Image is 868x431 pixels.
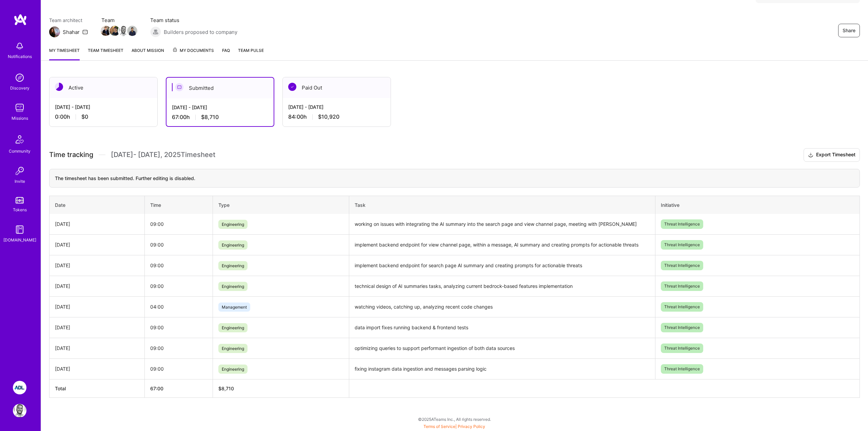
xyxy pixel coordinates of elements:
[661,261,703,270] span: Threat Intelligence
[661,323,703,332] span: Threat Intelligence
[49,17,88,24] span: Team architect
[349,338,655,358] td: optimizing queries to support performant ingestion of both data sources
[218,302,250,312] span: Management
[804,148,860,162] button: Export Timesheet
[55,83,63,91] img: Active
[423,424,485,429] span: |
[13,39,26,53] img: bell
[13,381,26,394] img: ADL: Technology Modernization Sprint 1
[88,47,123,60] a: Team timesheet
[150,17,237,24] span: Team status
[9,148,31,155] div: Community
[218,220,248,229] span: Engineering
[111,151,215,159] span: [DATE] - [DATE] , 2025 Timesheet
[164,28,237,36] span: Builders proposed to company
[13,206,27,213] div: Tokens
[661,302,703,312] span: Threat Intelligence
[145,214,213,235] td: 09:00
[101,17,137,24] span: Team
[119,25,128,37] a: Team Member Avatar
[283,77,391,98] div: Paid Out
[101,26,111,36] img: Team Member Avatar
[13,71,26,84] img: discovery
[349,296,655,317] td: watching videos, catching up, analyzing recent code changes
[12,131,28,148] img: Community
[118,26,129,36] img: Team Member Avatar
[349,234,655,255] td: implement backend endpoint for view channel page, within a message, AI summary and creating promp...
[10,84,29,92] div: Discovery
[318,113,339,120] span: $10,920
[349,214,655,235] td: working on issues with integrating the AI summary into the search page and view channel page, mee...
[661,240,703,250] span: Threat Intelligence
[349,317,655,338] td: data import fixes running backend & frontend tests
[145,338,213,358] td: 09:00
[128,25,137,37] a: Team Member Avatar
[458,424,485,429] a: Privacy Policy
[166,78,274,98] div: Submitted
[82,29,88,35] i: icon Mail
[145,196,213,214] th: Time
[145,234,213,255] td: 09:00
[3,236,36,243] div: [DOMAIN_NAME]
[11,381,28,394] a: ADL: Technology Modernization Sprint 1
[288,83,296,91] img: Paid Out
[423,424,455,429] a: Terms of Service
[222,47,230,60] a: FAQ
[49,169,860,188] div: The timesheet has been submitted. Further editing is disabled.
[349,196,655,214] th: Task
[172,104,268,111] div: [DATE] - [DATE]
[13,223,26,236] img: guide book
[55,113,152,120] div: 0:00 h
[12,115,28,122] div: Missions
[50,379,145,397] th: Total
[55,324,139,331] div: [DATE]
[110,25,119,37] a: Team Member Avatar
[50,77,157,98] div: Active
[145,276,213,296] td: 09:00
[201,114,219,121] span: $8,710
[15,178,25,185] div: Invite
[218,240,248,250] span: Engineering
[661,364,703,374] span: Threat Intelligence
[13,101,26,115] img: teamwork
[81,113,88,120] span: $0
[55,345,139,352] div: [DATE]
[55,241,139,248] div: [DATE]
[63,28,80,36] div: Shahar
[16,197,24,203] img: tokens
[218,282,248,291] span: Engineering
[808,152,813,159] i: icon Download
[661,344,703,353] span: Threat Intelligence
[55,220,139,228] div: [DATE]
[49,47,80,60] a: My timesheet
[843,27,855,34] span: Share
[49,151,93,159] span: Time tracking
[175,83,183,91] img: Submitted
[172,47,214,54] span: My Documents
[55,103,152,111] div: [DATE] - [DATE]
[661,281,703,291] span: Threat Intelligence
[349,255,655,276] td: implement backend endpoint for search page AI summary and creating prompts for actionable threats
[55,282,139,290] div: [DATE]
[145,255,213,276] td: 09:00
[145,379,213,397] th: 67:00
[150,26,161,37] img: Builders proposed to company
[50,196,145,214] th: Date
[218,261,248,270] span: Engineering
[349,276,655,296] td: technical design of AI summaries tasks, analyzing current bedrock-based features implementation
[145,317,213,338] td: 09:00
[238,47,264,60] a: Team Pulse
[8,53,32,60] div: Notifications
[127,26,137,36] img: Team Member Avatar
[213,196,349,214] th: Type
[172,47,214,60] a: My Documents
[101,25,110,37] a: Team Member Avatar
[13,164,26,178] img: Invite
[218,365,248,374] span: Engineering
[145,358,213,379] td: 09:00
[55,262,139,269] div: [DATE]
[49,26,60,37] img: Team Architect
[110,26,120,36] img: Team Member Avatar
[14,14,27,26] img: logo
[838,24,860,37] button: Share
